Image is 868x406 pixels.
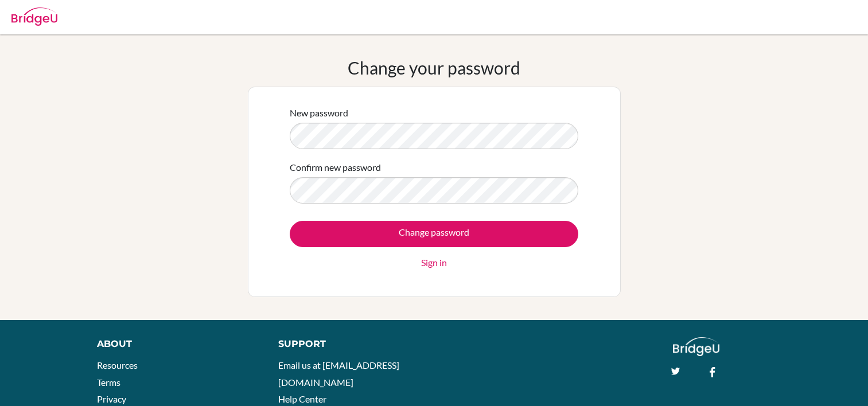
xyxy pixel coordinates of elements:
a: Help Center [278,393,326,404]
img: Bridge-U [11,7,57,26]
div: Support [278,337,422,351]
a: Terms [97,377,120,388]
div: About [97,337,252,351]
label: New password [290,106,348,120]
a: Sign in [421,256,447,270]
img: logo_white@2x-f4f0deed5e89b7ecb1c2cc34c3e3d731f90f0f143d5ea2071677605dd97b5244.png [673,337,719,356]
a: Resources [97,360,138,370]
a: Privacy [97,393,126,404]
a: Email us at [EMAIL_ADDRESS][DOMAIN_NAME] [278,360,399,388]
input: Change password [290,221,578,247]
label: Confirm new password [290,161,381,174]
h1: Change your password [348,57,520,78]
